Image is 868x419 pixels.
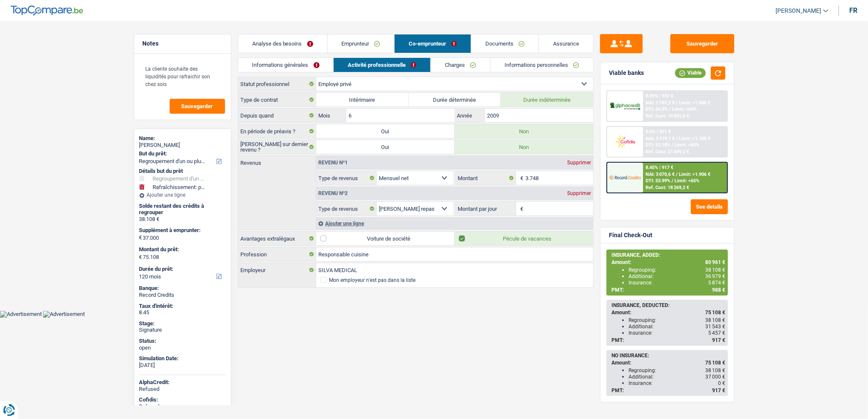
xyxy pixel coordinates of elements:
div: Final Check-Out [609,232,652,239]
div: [DATE] [139,362,226,369]
button: Sauvegarder [170,99,225,114]
span: 988 € [712,287,725,293]
span: Limit: <60% [675,142,699,148]
span: 75 108 € [705,310,725,316]
img: TopCompare Logo [11,6,83,16]
a: Informations personnelles [490,58,593,72]
div: Revenu nº1 [316,160,350,165]
span: 80 961 € [705,259,725,265]
label: Montant par jour [456,202,516,215]
span: 917 € [712,387,725,393]
div: NO INSURANCE: [611,353,725,359]
a: Documents [471,34,539,53]
div: Revenu nº2 [316,191,350,196]
span: 5 457 € [708,330,725,336]
span: € [516,202,525,215]
span: DTI: 53.99% [646,178,670,184]
div: Viable banks [609,69,644,77]
label: Durée du prêt: [139,266,224,273]
div: Regrouping: [629,267,725,273]
div: Additional: [629,324,725,330]
label: Montant [456,171,516,185]
label: Employeur [238,263,316,277]
label: Durée indéterminée [501,93,593,106]
a: [PERSON_NAME] [769,4,828,18]
span: / [676,172,678,177]
div: Insurance: [629,330,725,336]
label: Année [455,109,485,122]
a: Assurance [539,34,593,53]
span: 5 874 € [708,280,725,286]
div: Simulation Date: [139,355,226,362]
div: Regrouping: [629,367,725,373]
label: Mois [316,109,346,122]
span: 31 543 € [705,324,725,330]
span: 38 108 € [705,367,725,373]
label: Type de revenus [316,202,377,215]
label: Profession [238,247,316,261]
span: NAI: 3 219,1 € [646,136,675,141]
span: 75 108 € [705,360,725,366]
div: Ref. Cost: 18 269,2 € [646,185,689,190]
div: Signature [139,327,226,333]
label: Avantages extralégaux [238,232,316,245]
label: Depuis quand [238,109,316,122]
div: Name: [139,135,226,142]
span: NAI: 2 789,2 € [646,100,675,106]
a: Analyse des besoins [238,34,327,53]
span: / [672,178,673,184]
span: 38 108 € [705,317,725,323]
label: Durée déterminée [409,93,501,106]
img: Cofidis [609,134,641,149]
div: AlphaCredit: [139,379,226,386]
div: Viable [675,68,706,77]
input: MM [346,109,454,122]
div: Additional: [629,273,725,279]
div: PMT: [611,287,725,293]
label: En période de préavis ? [238,124,316,138]
span: NAI: 3 070,6 € [646,172,675,177]
div: Supprimer [565,191,593,196]
span: Limit: <65% [672,106,697,112]
span: Limit: >1.100 € [679,136,710,141]
label: Montant du prêt: [139,246,224,253]
button: Sauvegarder [670,34,734,53]
div: Amount: [611,259,725,265]
h5: Notes [143,40,222,47]
div: Record Credits [139,292,226,298]
div: Ajouter une ligne [139,192,226,198]
a: Activité professionnelle [334,58,430,72]
label: Statut professionnel [238,77,316,91]
label: But du prêt: [139,150,224,157]
span: 37 000 € [705,374,725,380]
label: Oui [316,124,455,138]
div: Stage: [139,320,226,327]
label: Supplément à emprunter: [139,227,224,234]
div: Refused [139,386,226,393]
span: 917 € [712,337,725,343]
div: Additional: [629,374,725,380]
a: Emprunteur [328,34,395,53]
div: Mon employeur n’est pas dans la liste [329,278,415,283]
span: Limit: <65% [675,178,699,184]
div: PMT: [611,387,725,393]
div: 8.99% | 937 € [646,93,673,99]
div: Détails but du prêt [139,168,226,175]
span: DTI: 53.18% [646,142,670,148]
div: Cofidis: [139,396,226,403]
div: 8.45% | 917 € [646,165,673,170]
input: AAAA [485,109,593,122]
div: Ref. Cost: 21 599,2 € [646,149,689,155]
span: [PERSON_NAME] [776,7,821,14]
span: 36 979 € [705,273,725,279]
span: / [676,136,678,141]
div: open [139,344,226,351]
a: Co-emprunteur [395,34,471,53]
label: Voiture de société [316,232,455,245]
a: Charges [431,58,490,72]
div: Supprimer [565,160,593,165]
div: [PERSON_NAME] [139,142,226,149]
div: Insurance: [629,280,725,286]
span: Limit: >1.906 € [679,172,710,177]
div: INSURANCE, DEDUCTED: [611,302,725,308]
